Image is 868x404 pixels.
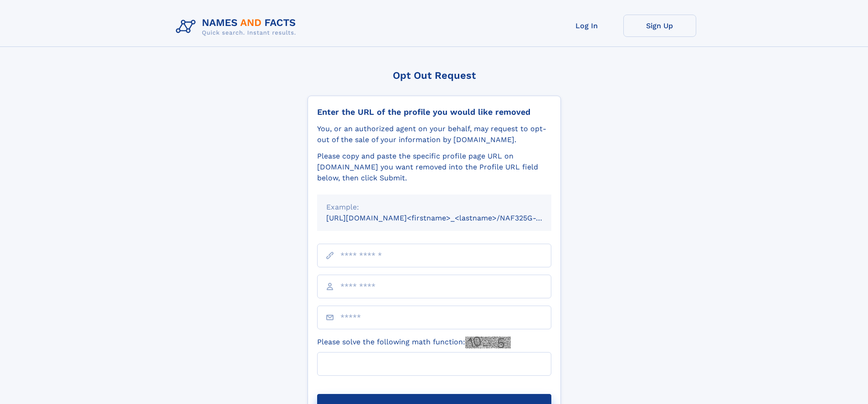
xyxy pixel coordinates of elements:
[623,15,696,37] a: Sign Up
[317,337,511,348] label: Please solve the following math function:
[172,15,303,39] img: Logo Names and Facts
[317,123,551,145] div: You, or an authorized agent on your behalf, may request to opt-out of the sale of your informatio...
[550,15,623,37] a: Log In
[326,202,542,213] div: Example:
[326,214,569,222] small: [URL][DOMAIN_NAME]<firstname>_<lastname>/NAF325G-xxxxxxxx
[317,107,551,117] div: Enter the URL of the profile you would like removed
[317,151,551,184] div: Please copy and paste the specific profile page URL on [DOMAIN_NAME] you want removed into the Pr...
[308,70,561,81] div: Opt Out Request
